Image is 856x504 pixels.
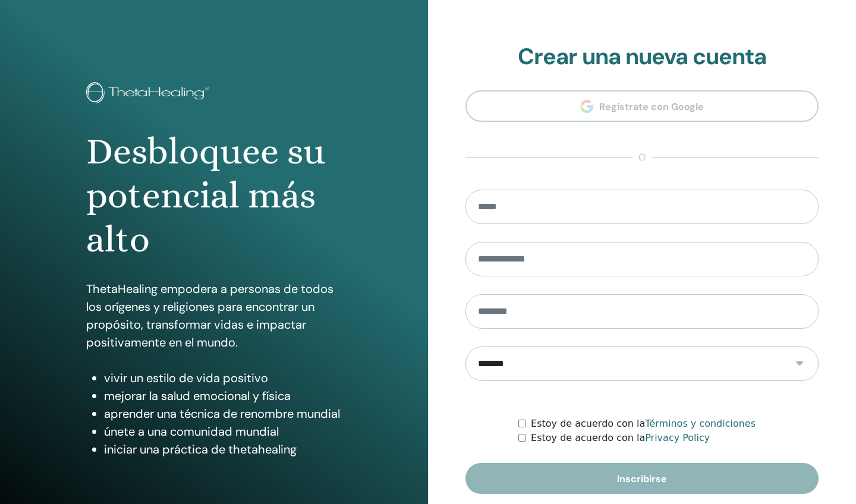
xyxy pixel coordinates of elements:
a: Términos y condiciones [645,418,756,429]
li: iniciar una práctica de thetahealing [104,440,342,458]
label: Estoy de acuerdo con la [531,431,710,445]
span: o [632,150,652,165]
h2: Crear una nueva cuenta [465,43,819,71]
h1: Desbloquee su potencial más alto [86,130,342,262]
li: únete a una comunidad mundial [104,423,342,440]
li: aprender una técnica de renombre mundial [104,405,342,423]
a: Privacy Policy [645,432,710,443]
label: Estoy de acuerdo con la [531,417,756,431]
li: vivir un estilo de vida positivo [104,369,342,387]
li: mejorar la salud emocional y física [104,387,342,405]
p: ThetaHealing empodera a personas de todos los orígenes y religiones para encontrar un propósito, ... [86,280,342,351]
